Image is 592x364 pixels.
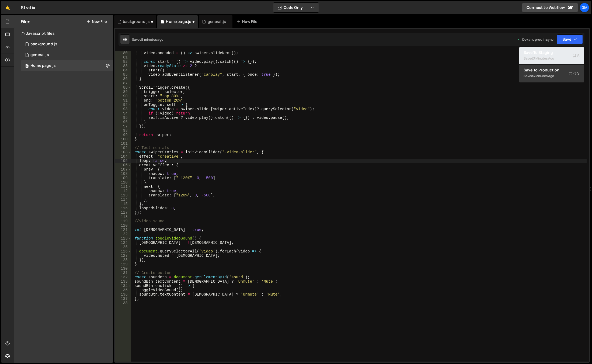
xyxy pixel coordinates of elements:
[30,63,56,68] div: Home page.js
[115,271,131,275] div: 131
[21,4,35,11] div: Stratix
[115,81,131,85] div: 87
[115,77,131,81] div: 86
[115,150,131,154] div: 103
[115,202,131,206] div: 115
[115,146,131,150] div: 102
[1,1,14,14] a: 🤙
[115,232,131,236] div: 122
[132,37,163,42] div: Saved
[115,137,131,141] div: 100
[115,94,131,98] div: 90
[519,47,584,65] button: Save to StagingS Saved3 minutes ago
[115,107,131,111] div: 93
[273,3,319,12] button: Code Only
[30,53,49,57] div: general.js
[115,60,131,64] div: 82
[115,64,131,68] div: 83
[142,37,163,42] div: 3 minutes ago
[517,37,553,42] div: Dev and prod in sync
[115,180,131,185] div: 110
[115,189,131,193] div: 112
[115,301,131,305] div: 138
[115,172,131,176] div: 108
[25,64,29,68] span: 0
[14,28,113,39] div: Javascript files
[573,53,580,58] span: S
[115,241,131,245] div: 124
[115,292,131,297] div: 136
[86,19,107,24] button: New File
[115,193,131,197] div: 113
[115,129,131,133] div: 98
[533,74,554,78] div: 3 minutes ago
[115,103,131,107] div: 92
[21,60,113,71] div: 16575/45977.js
[524,67,580,73] div: Save to Production
[21,50,113,60] div: 16575/45802.js
[115,85,131,90] div: 88
[115,219,131,223] div: 119
[115,223,131,228] div: 120
[21,39,113,50] div: 16575/45066.js
[115,51,131,55] div: 80
[208,19,226,24] div: general.js
[557,34,583,44] button: Save
[522,3,578,12] a: Connect to Webflow
[115,111,131,116] div: 94
[524,55,580,62] div: Saved
[115,245,131,249] div: 125
[115,167,131,172] div: 107
[115,133,131,137] div: 99
[115,288,131,292] div: 135
[21,19,30,25] h2: Files
[115,284,131,288] div: 134
[115,68,131,72] div: 84
[580,3,589,12] a: Dm
[533,56,554,61] div: 3 minutes ago
[115,120,131,124] div: 96
[115,90,131,94] div: 89
[115,159,131,163] div: 105
[115,154,131,159] div: 104
[569,71,580,76] span: S
[115,124,131,129] div: 97
[115,262,131,266] div: 129
[519,47,584,82] div: Code Only
[115,228,131,232] div: 121
[115,163,131,167] div: 106
[237,19,259,24] div: New File
[115,55,131,60] div: 81
[115,236,131,241] div: 123
[115,176,131,180] div: 109
[30,42,57,47] div: background.js
[115,215,131,219] div: 118
[166,19,191,24] div: Home page.js
[115,258,131,262] div: 128
[115,297,131,301] div: 137
[115,279,131,284] div: 133
[524,50,580,55] div: Save to Staging
[115,206,131,210] div: 116
[115,275,131,279] div: 132
[115,254,131,258] div: 127
[115,185,131,189] div: 111
[524,73,580,79] div: Saved
[115,98,131,103] div: 91
[115,116,131,120] div: 95
[115,141,131,146] div: 101
[123,19,150,24] div: background.js
[115,197,131,202] div: 114
[115,72,131,77] div: 85
[115,249,131,254] div: 126
[115,210,131,215] div: 117
[115,266,131,271] div: 130
[519,65,584,82] button: Save to ProductionS Saved3 minutes ago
